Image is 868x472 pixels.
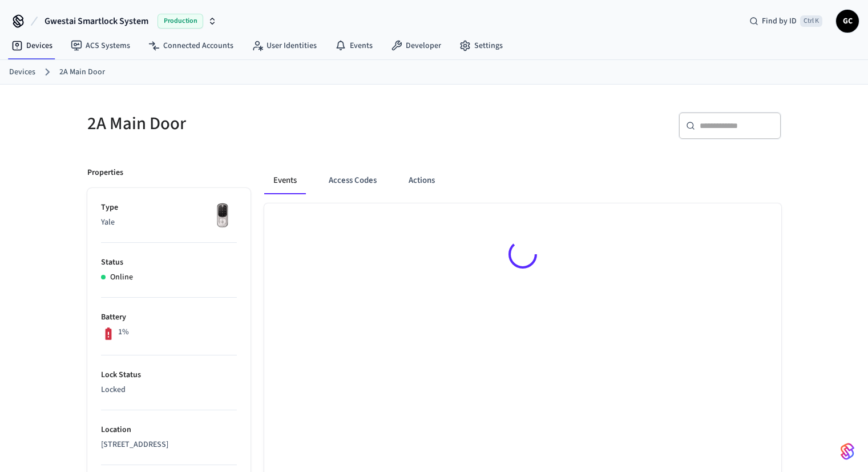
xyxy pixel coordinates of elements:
[800,15,822,27] span: Ctrl K
[87,112,427,135] h5: 2A Main Door
[264,167,306,194] button: Events
[837,11,858,31] span: GC
[87,167,123,179] p: Properties
[762,15,797,27] span: Find by ID
[59,66,105,78] a: 2A Main Door
[101,217,237,229] p: Yale
[326,35,382,56] a: Events
[45,14,148,28] span: Gwestai Smartlock System
[2,35,62,56] a: Devices
[320,167,386,194] button: Access Codes
[382,35,450,56] a: Developer
[740,11,831,31] div: Find by IDCtrl K
[841,442,854,461] img: SeamLogoGradient.69752ec5.svg
[139,35,243,56] a: Connected Accounts
[101,311,237,323] p: Battery
[101,424,237,436] p: Location
[450,35,512,56] a: Settings
[243,35,326,56] a: User Identities
[118,326,129,338] p: 1%
[264,167,781,194] div: ant example
[208,202,237,230] img: Yale Assure Touchscreen Wifi Smart Lock, Satin Nickel, Front
[101,369,237,381] p: Lock Status
[101,439,237,451] p: [STREET_ADDRESS]
[110,271,133,283] p: Online
[9,66,35,78] a: Devices
[101,257,237,269] p: Status
[399,167,444,194] button: Actions
[62,35,139,56] a: ACS Systems
[836,10,859,33] button: GC
[101,202,237,214] p: Type
[101,384,237,396] p: Locked
[158,14,203,29] span: Production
